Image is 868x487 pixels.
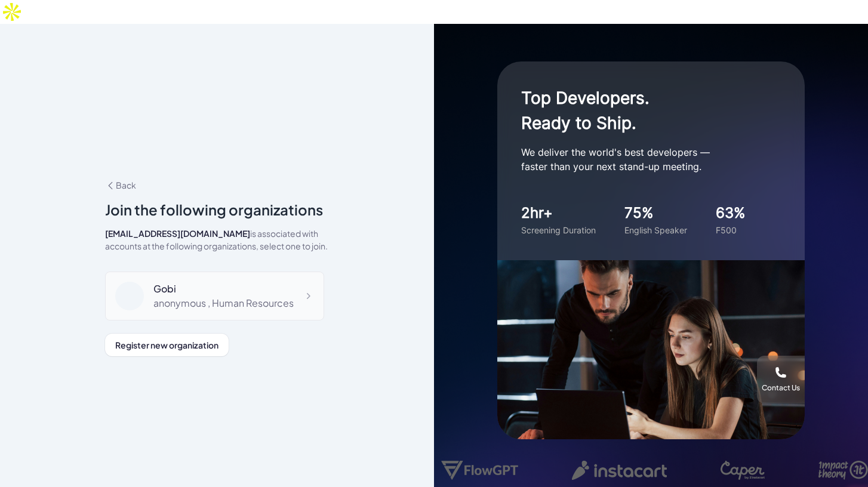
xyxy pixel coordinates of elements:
button: Register new organization [105,334,229,356]
div: 2hr+ [521,202,596,224]
div: Screening Duration [521,224,596,236]
div: 75% [624,202,687,224]
h1: Top Developers. Ready to Ship. [521,85,760,135]
div: Join the following organizations [105,199,329,220]
div: 63% [716,202,746,224]
div: F500 [716,224,746,236]
div: English Speaker [624,224,687,236]
span: Back [105,180,136,190]
span: Register new organization [115,340,218,350]
div: Contact Us [762,383,800,393]
span: [EMAIL_ADDRESS][DOMAIN_NAME] [105,228,250,239]
span: is associated with accounts at the following organizations, select one to join. [105,228,328,251]
p: We deliver the world's best developers — faster than your next stand-up meeting. [521,145,760,174]
div: Gobi [153,282,294,296]
div: anonymous , Human Resources [153,296,294,310]
button: Contact Us [757,356,805,403]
